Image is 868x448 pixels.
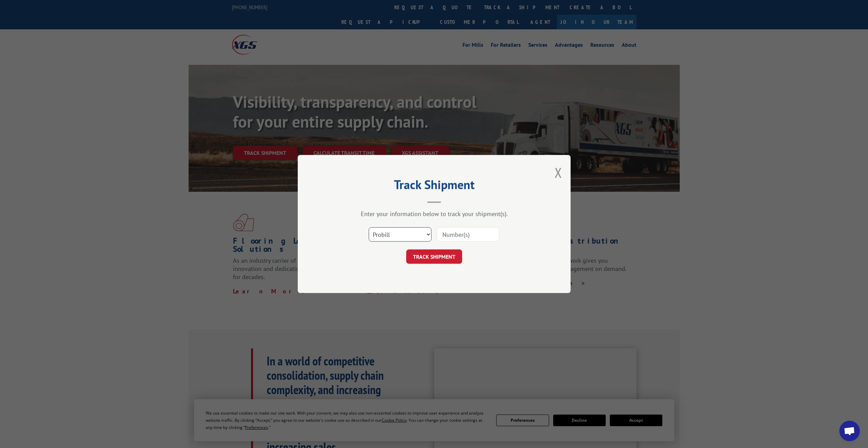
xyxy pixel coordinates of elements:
[406,249,462,264] button: TRACK SHIPMENT
[332,210,536,218] div: Enter your information below to track your shipment(s).
[555,163,562,182] button: Close modal
[332,180,536,193] h2: Track Shipment
[437,227,499,242] input: Number(s)
[839,421,860,441] div: Open chat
